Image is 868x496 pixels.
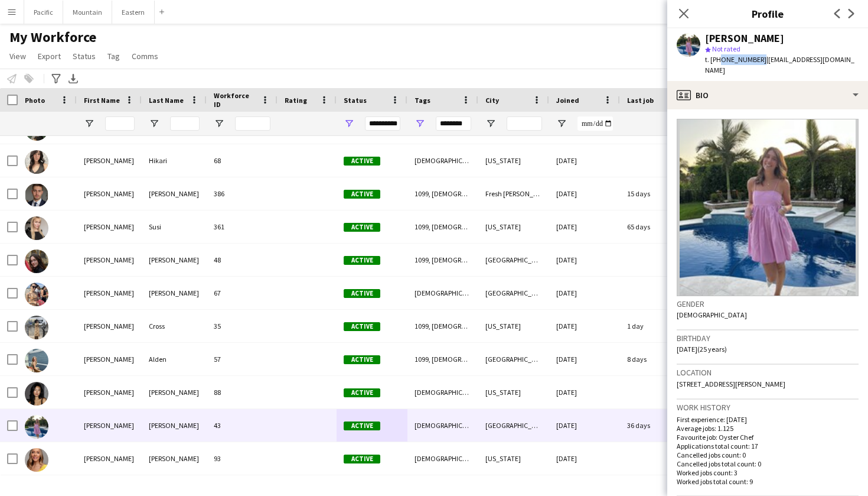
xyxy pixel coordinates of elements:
img: Shu Lin Yao [25,382,48,406]
div: 361 [207,210,278,243]
img: Sara Cross [25,316,48,339]
span: Active [344,355,380,364]
div: 1099, [DEMOGRAPHIC_DATA], [US_STATE], Northeast, Travel Team [407,310,478,342]
button: Open Filter Menu [214,118,224,129]
span: Last Name [149,96,184,105]
a: View [5,48,31,64]
div: [PERSON_NAME] [77,210,142,243]
p: Cancelled jobs total count: 0 [677,459,859,468]
h3: Gender [677,299,859,309]
div: [PERSON_NAME] [142,244,207,276]
div: Hikari [142,144,207,177]
div: [DATE] [549,177,620,210]
img: Tatum Snelling [25,415,48,439]
span: My Workforce [9,28,96,46]
div: 68 [207,144,278,177]
span: Comms [132,51,158,61]
div: [DATE] [549,409,620,442]
p: Applications total count: 17 [677,442,859,450]
div: 35 [207,310,278,342]
p: Worked jobs count: 3 [677,468,859,477]
div: [PERSON_NAME] [705,33,784,44]
div: 1099, [DEMOGRAPHIC_DATA], [US_STATE], Northeast [407,210,478,243]
div: [US_STATE] [478,210,549,243]
div: [PERSON_NAME] [142,376,207,409]
span: Active [344,289,380,298]
app-action-btn: Export XLSX [66,72,80,86]
div: 65 days [620,210,691,243]
span: Rating [285,96,307,105]
img: Renee Hikari [25,150,48,174]
h3: Location [677,367,859,378]
div: [DATE] [549,376,620,409]
div: Alden [142,343,207,375]
div: [DEMOGRAPHIC_DATA], [US_STATE], Northeast, W2 [407,409,478,442]
input: Tags Filter Input [436,116,471,131]
div: [PERSON_NAME] [77,144,142,177]
button: Open Filter Menu [415,118,425,129]
span: Joined [556,96,579,105]
span: Active [344,322,380,331]
button: Open Filter Menu [556,118,567,129]
img: Sadie Heller [25,249,48,273]
span: Active [344,388,380,397]
div: [PERSON_NAME] [142,177,207,210]
input: First Name Filter Input [105,116,135,131]
div: [DATE] [549,343,620,375]
div: 1 day [620,310,691,342]
img: Sarah Alden [25,349,48,372]
button: Open Filter Menu [485,118,496,129]
div: [US_STATE] [478,376,549,409]
span: Status [73,51,96,61]
span: City [485,96,499,105]
div: [PERSON_NAME] [77,442,142,475]
div: [PERSON_NAME] [142,442,207,475]
div: 43 [207,409,278,442]
span: [STREET_ADDRESS][PERSON_NAME] [677,380,785,388]
button: Mountain [63,1,112,24]
span: Export [38,51,61,61]
div: 1099, [DEMOGRAPHIC_DATA], [US_STATE], Northeast [407,244,478,276]
div: [PERSON_NAME] [142,277,207,309]
span: [DEMOGRAPHIC_DATA] [677,310,747,319]
div: 36 days [620,409,691,442]
div: Bio [667,81,868,109]
div: [PERSON_NAME] [77,343,142,375]
h3: Birthday [677,333,859,343]
span: Active [344,190,380,199]
button: Eastern [112,1,155,24]
div: [GEOGRAPHIC_DATA] [478,244,549,276]
h3: Work history [677,402,859,413]
p: Worked jobs total count: 9 [677,477,859,486]
span: Tags [415,96,430,105]
span: Active [344,223,380,232]
a: Comms [127,48,163,64]
div: [DATE] [549,277,620,309]
span: Active [344,157,380,166]
input: Workforce ID Filter Input [235,116,270,131]
div: Cross [142,310,207,342]
div: [DATE] [549,244,620,276]
button: Open Filter Menu [84,118,94,129]
div: [DATE] [549,144,620,177]
span: Not rated [712,44,740,53]
span: Tag [107,51,120,61]
span: [DATE] (25 years) [677,345,727,354]
div: [PERSON_NAME] [142,409,207,442]
div: [GEOGRAPHIC_DATA] [478,343,549,375]
img: Sara Clem [25,283,48,306]
button: Open Filter Menu [344,118,354,129]
p: Average jobs: 1.125 [677,424,859,433]
input: City Filter Input [507,116,542,131]
p: First experience: [DATE] [677,415,859,424]
div: 1099, [DEMOGRAPHIC_DATA], [US_STATE], Northeast [407,177,478,210]
span: Photo [25,96,45,105]
span: t. [PHONE_NUMBER] [705,55,766,64]
img: Ronja Susi [25,216,48,240]
span: First Name [84,96,120,105]
a: Tag [103,48,125,64]
div: 15 days [620,177,691,210]
div: [DEMOGRAPHIC_DATA], [US_STATE], Northeast, W2 [407,144,478,177]
img: roberto araujo [25,183,48,207]
div: [PERSON_NAME] [77,310,142,342]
